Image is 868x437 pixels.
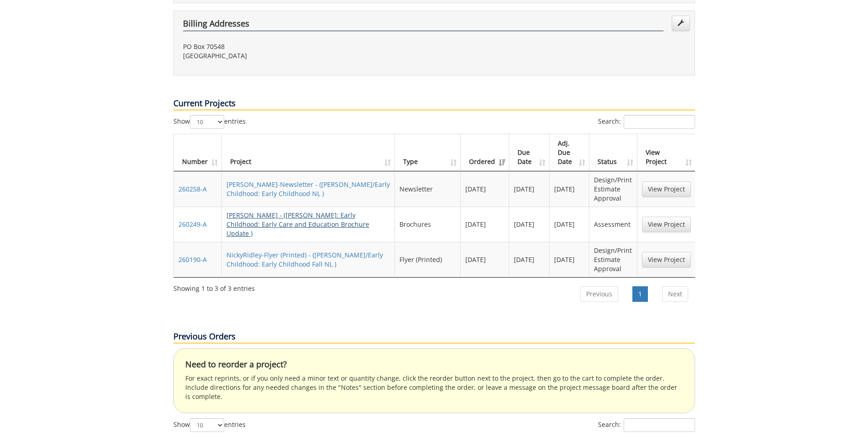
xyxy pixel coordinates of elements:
a: [PERSON_NAME] - ([PERSON_NAME]: Early Childhood: Early Care and Education Brochure Update ) [226,211,369,238]
label: Search: [598,418,695,432]
label: Show entries [173,115,246,129]
td: Design/Print Estimate Approval [589,171,637,207]
a: 260249-A [178,220,207,229]
th: Project: activate to sort column ascending [222,134,395,171]
input: Search: [624,418,695,432]
td: [DATE] [461,242,509,277]
p: [GEOGRAPHIC_DATA] [183,51,427,60]
td: Brochures [395,207,461,242]
a: [PERSON_NAME]-Newsletter - ([PERSON_NAME]/Early Childhood: Early Childhood NL ) [226,180,390,198]
a: View Project [642,252,691,268]
th: Type: activate to sort column ascending [395,134,461,171]
td: Flyer (Printed) [395,242,461,277]
h4: Billing Addresses [183,19,663,31]
th: View Project: activate to sort column ascending [637,134,695,171]
p: For exact reprints, or if you only need a minor text or quantity change, click the reorder button... [185,374,683,401]
input: Search: [624,115,695,129]
a: Next [662,286,688,302]
td: [DATE] [550,242,590,277]
th: Adj. Due Date: activate to sort column ascending [550,134,590,171]
a: Previous [580,286,618,302]
td: Assessment [589,207,637,242]
th: Status: activate to sort column ascending [589,134,637,171]
th: Ordered: activate to sort column ascending [461,134,509,171]
h4: Need to reorder a project? [185,360,683,369]
label: Search: [598,115,695,129]
p: PO Box 70548 [183,42,427,51]
td: [DATE] [509,171,550,207]
th: Due Date: activate to sort column ascending [509,134,550,171]
div: Showing 1 to 3 of 3 entries [173,280,255,293]
td: Design/Print Estimate Approval [589,242,637,277]
a: 1 [632,286,648,302]
select: Showentries [190,115,224,129]
td: Newsletter [395,171,461,207]
td: [DATE] [461,207,509,242]
p: Current Projects [173,98,695,110]
td: [DATE] [550,207,590,242]
a: Edit Addresses [672,16,690,31]
label: Show entries [173,418,246,432]
td: [DATE] [509,207,550,242]
td: [DATE] [550,171,590,207]
a: NickyRidley-Flyer (Printed) - ([PERSON_NAME]/Early Childhood: Early Childhood Fall NL ) [226,251,383,268]
p: Previous Orders [173,331,695,344]
a: 260190-A [178,255,207,264]
td: [DATE] [509,242,550,277]
th: Number: activate to sort column ascending [174,134,222,171]
a: View Project [642,181,691,197]
select: Showentries [190,418,224,432]
td: [DATE] [461,171,509,207]
a: 260258-A [178,185,207,193]
a: View Project [642,217,691,232]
